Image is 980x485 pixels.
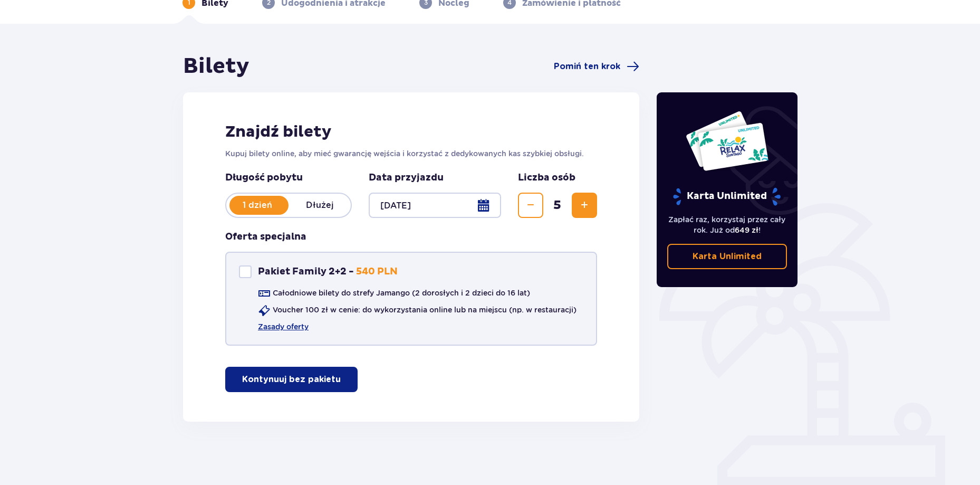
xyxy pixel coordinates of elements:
[225,122,597,142] h2: Znajdź bilety
[258,265,354,278] p: Pakiet Family 2+2 -
[667,214,787,235] p: Zapłać raz, korzystaj przez cały rok. Już od !
[554,61,620,72] span: Pomiń ten krok
[572,193,597,218] button: Zwiększ
[273,305,577,315] p: Voucher 100 zł w cenie: do wykorzystania online lub na miejscu (np. w restauracji)
[225,231,306,243] h3: Oferta specjalna
[242,374,341,385] p: Kontynuuj bez pakietu
[735,226,758,234] span: 649 zł
[356,265,398,278] p: 540 PLN
[183,53,249,80] h1: Bilety
[545,197,570,213] span: 5
[518,172,575,184] p: Liczba osób
[518,193,543,218] button: Zmniejsz
[693,251,762,262] p: Karta Unlimited
[273,288,530,298] p: Całodniowe bilety do strefy Jamango (2 dorosłych i 2 dzieci do 16 lat)
[672,187,782,206] p: Karta Unlimited
[554,60,639,73] a: Pomiń ten krok
[225,172,352,184] p: Długość pobytu
[685,110,769,172] img: Dwie karty całoroczne do Suntago z napisem 'UNLIMITED RELAX', na białym tle z tropikalnymi liśćmi...
[667,244,787,269] a: Karta Unlimited
[225,148,597,159] p: Kupuj bilety online, aby mieć gwarancję wejścia i korzystać z dedykowanych kas szybkiej obsługi.
[225,367,358,392] button: Kontynuuj bez pakietu
[226,199,289,211] p: 1 dzień
[258,321,309,332] a: Zasady oferty
[289,199,351,211] p: Dłużej
[369,172,444,184] p: Data przyjazdu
